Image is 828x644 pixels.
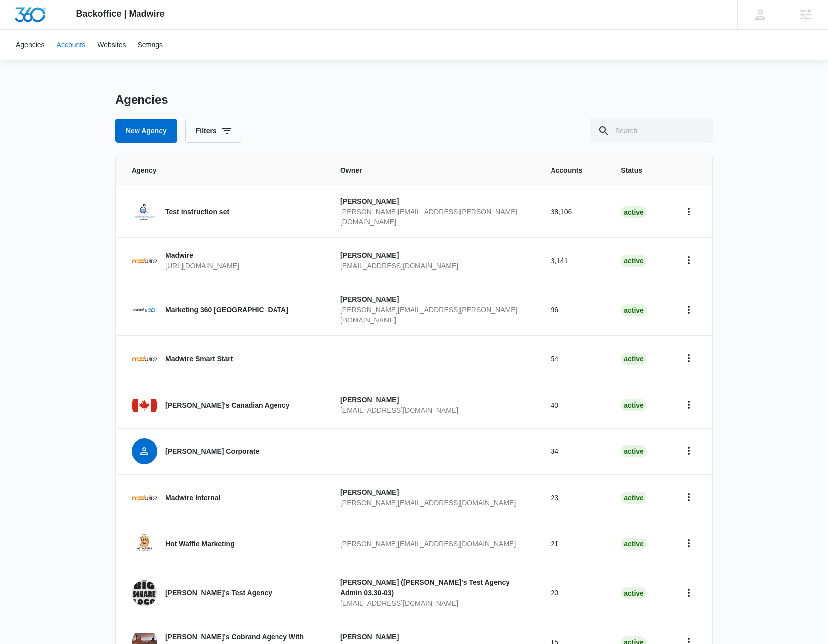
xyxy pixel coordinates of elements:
a: Agencies [10,30,51,60]
div: active [621,353,647,365]
p: [PERSON_NAME] Corporate [165,446,259,457]
a: Test instruction set [132,199,316,225]
td: 21 [539,521,609,567]
td: 40 [539,382,609,428]
a: Madwire[URL][DOMAIN_NAME] [132,248,316,274]
p: Marketing 360 [GEOGRAPHIC_DATA] [165,305,288,315]
div: active [621,304,647,316]
button: Home [681,585,696,601]
p: Madwire Internal [165,493,220,503]
a: Accounts [51,30,92,60]
button: Filters [185,119,241,143]
td: 20 [539,567,609,619]
td: 38,106 [539,186,609,237]
a: Websites [91,30,132,60]
p: [EMAIL_ADDRESS][DOMAIN_NAME] [340,598,527,609]
a: [PERSON_NAME]'s Canadian Agency [132,392,316,418]
p: [PERSON_NAME] ([PERSON_NAME]'s Test Agency Admin 03.30-03) [340,577,527,598]
p: Madwire Smart Start [165,354,233,364]
span: Backoffice | Madwire [76,9,165,19]
p: [PERSON_NAME] [340,294,527,305]
p: [EMAIL_ADDRESS][DOMAIN_NAME] [340,261,527,271]
p: Madwire [165,250,239,261]
a: Marketing 360 [GEOGRAPHIC_DATA] [132,297,316,323]
p: [PERSON_NAME][EMAIL_ADDRESS][DOMAIN_NAME] [340,498,527,508]
p: [PERSON_NAME]'s Canadian Agency [165,400,289,411]
p: [PERSON_NAME] [340,632,527,642]
a: Madwire Internal [132,485,316,511]
a: New Agency [115,119,177,143]
td: 54 [539,335,609,382]
div: active [621,587,647,599]
td: 23 [539,474,609,521]
span: Agency [132,165,302,176]
input: Search [590,119,713,143]
td: 3,141 [539,237,609,284]
div: active [621,538,647,550]
button: Home [681,397,696,413]
p: [EMAIL_ADDRESS][DOMAIN_NAME] [340,405,527,416]
div: active [621,399,647,411]
a: [PERSON_NAME]'s Test Agency [132,580,316,606]
div: active [621,206,647,218]
div: active [621,255,647,267]
div: active [621,492,647,504]
p: [PERSON_NAME]'s Test Agency [165,588,272,598]
a: [PERSON_NAME] Corporate [132,438,316,464]
button: Home [681,252,696,268]
button: Home [681,204,696,219]
p: [PERSON_NAME][EMAIL_ADDRESS][PERSON_NAME][DOMAIN_NAME] [340,305,527,325]
h1: Agencies [115,92,168,107]
a: Madwire Smart Start [132,346,316,372]
p: [PERSON_NAME] [340,250,527,261]
span: Accounts [551,165,582,176]
td: 96 [539,284,609,335]
td: 34 [539,428,609,474]
button: Home [681,302,696,318]
p: [PERSON_NAME] [340,395,527,405]
button: Home [681,489,696,505]
p: [URL][DOMAIN_NAME] [165,261,239,271]
span: Owner [340,165,527,176]
a: Hot Waffle Marketing [132,531,316,557]
span: Status [621,165,642,176]
button: Home [681,350,696,366]
div: active [621,445,647,457]
p: Hot Waffle Marketing [165,539,235,549]
p: [PERSON_NAME] [340,487,527,498]
button: Home [681,536,696,551]
p: Test instruction set [165,207,229,217]
p: [PERSON_NAME][EMAIL_ADDRESS][DOMAIN_NAME] [340,539,527,549]
p: [PERSON_NAME] [340,196,527,207]
a: Settings [132,30,169,60]
button: Home [681,443,696,459]
p: [PERSON_NAME][EMAIL_ADDRESS][PERSON_NAME][DOMAIN_NAME] [340,207,527,227]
